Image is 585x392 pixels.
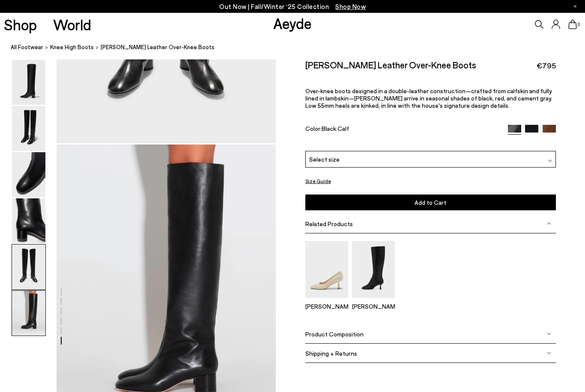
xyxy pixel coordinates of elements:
[309,155,340,164] span: Select size
[12,198,45,243] img: Willa Leather Over-Knee Boots - Image 4
[305,125,500,135] div: Color:
[322,125,349,132] span: Black Calf
[415,199,446,206] span: Add to Cart
[548,159,552,163] img: svg%3E
[335,3,366,10] span: Navigate to /collections/new-in
[219,1,366,12] p: Out Now | Fall/Winter ‘25 Collection
[305,349,357,357] span: Shipping + Returns
[352,292,395,310] a: Catherine High Sock Boots [PERSON_NAME]
[305,241,348,298] img: Giotta Round-Toe Pumps
[12,152,45,197] img: Willa Leather Over-Knee Boots - Image 3
[352,303,395,310] p: [PERSON_NAME]
[11,36,585,59] nav: breadcrumb
[305,87,556,109] p: Over-knee boots designed in a double-leather construction—crafted from calfskin and fully lined i...
[547,332,551,336] img: svg%3E
[50,44,94,50] span: knee high boots
[11,43,43,52] a: All Footwear
[53,17,91,32] a: World
[101,43,215,52] span: [PERSON_NAME] Leather Over-Knee Boots
[577,22,581,27] span: 0
[547,221,551,226] img: svg%3E
[305,292,348,310] a: Giotta Round-Toe Pumps [PERSON_NAME]
[50,43,94,52] a: knee high boots
[305,195,556,210] button: Add to Cart
[537,60,556,71] span: €795
[305,59,476,70] h2: [PERSON_NAME] Leather Over-Knee Boots
[12,60,45,105] img: Willa Leather Over-Knee Boots - Image 1
[12,291,45,336] img: Willa Leather Over-Knee Boots - Image 6
[305,303,348,310] p: [PERSON_NAME]
[4,17,37,32] a: Shop
[547,351,551,355] img: svg%3E
[352,241,395,298] img: Catherine High Sock Boots
[305,330,364,337] span: Product Composition
[568,20,577,29] a: 0
[273,14,312,32] a: Aeyde
[12,106,45,151] img: Willa Leather Over-Knee Boots - Image 2
[305,176,331,186] button: Size Guide
[305,220,353,227] span: Related Products
[12,245,45,289] img: Willa Leather Over-Knee Boots - Image 5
